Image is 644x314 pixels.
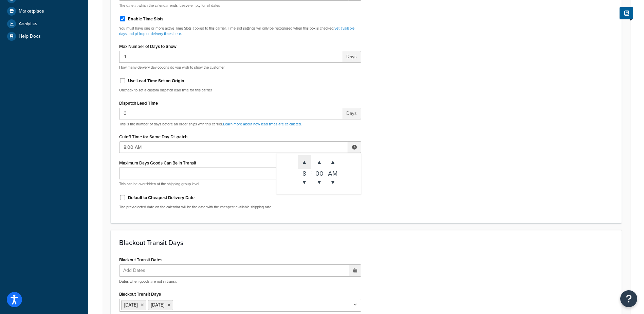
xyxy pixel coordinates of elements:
span: Marketplace [19,8,44,14]
span: ▼ [326,176,340,189]
span: ▲ [326,155,340,169]
div: : [311,155,313,189]
p: The date at which the calendar ends. Leave empty for all dates [119,3,361,8]
button: Open Resource Center [620,290,637,307]
span: [DATE] [151,301,164,309]
span: Analytics [19,21,37,27]
a: Marketplace [5,5,83,17]
label: Blackout Transit Dates [119,257,162,262]
a: Set available days and pickup or delivery times here. [119,25,354,36]
a: Learn more about how lead times are calculated. [223,121,302,127]
label: Maximum Days Goods Can Be in Transit [119,160,196,165]
span: ▲ [313,155,326,169]
a: Analytics [5,18,83,30]
span: ▼ [313,176,326,189]
label: Dispatch Lead Time [119,101,158,106]
span: Add Dates [121,265,154,276]
button: Show Help Docs [620,7,633,19]
div: 8 [298,169,311,176]
div: AM [326,169,340,176]
p: You must have one or more active Time Slots applied to this carrier. Time slot settings will only... [119,26,361,36]
p: This can be overridden at the shipping group level [119,181,361,187]
span: ▲ [298,155,311,169]
span: ▼ [298,176,311,189]
label: Max Number of Days to Show [119,44,177,49]
p: Uncheck to set a custom dispatch lead time for this carrier [119,88,361,93]
label: Cutoff Time for Same Day Dispatch [119,134,187,139]
div: 00 [313,169,326,176]
label: Default to Cheapest Delivery Date [128,195,195,201]
h3: Blackout Transit Days [119,239,613,246]
span: Days [342,108,361,119]
p: Dates when goods are not in transit [119,279,361,284]
span: Days [342,51,361,63]
p: The pre-selected date on the calendar will be the date with the cheapest available shipping rate [119,205,361,210]
p: This is the number of days before an order ships with this carrier. [119,122,361,127]
a: Help Docs [5,30,83,42]
p: How many delivery day options do you wish to show the customer [119,65,361,70]
span: [DATE] [124,301,137,309]
label: Enable Time Slots [128,16,163,22]
span: Help Docs [19,34,41,39]
label: Blackout Transit Days [119,292,161,297]
label: Use Lead Time Set on Origin [128,78,184,84]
